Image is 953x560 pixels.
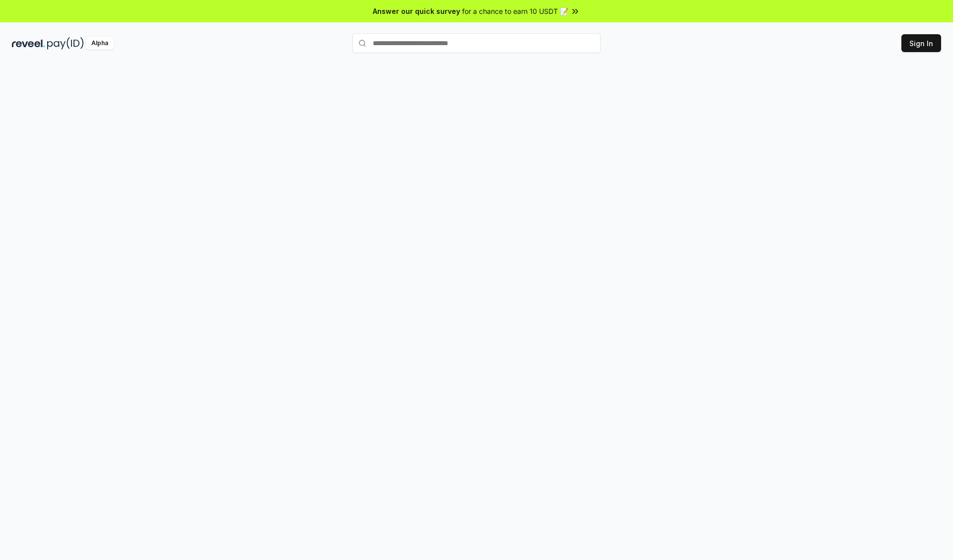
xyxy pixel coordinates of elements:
img: reveel_dark [12,37,45,50]
button: Sign In [901,34,941,52]
span: for a chance to earn 10 USDT 📝 [462,6,568,16]
span: Answer our quick survey [373,6,460,16]
img: pay_id [47,37,84,50]
div: Alpha [86,37,114,50]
